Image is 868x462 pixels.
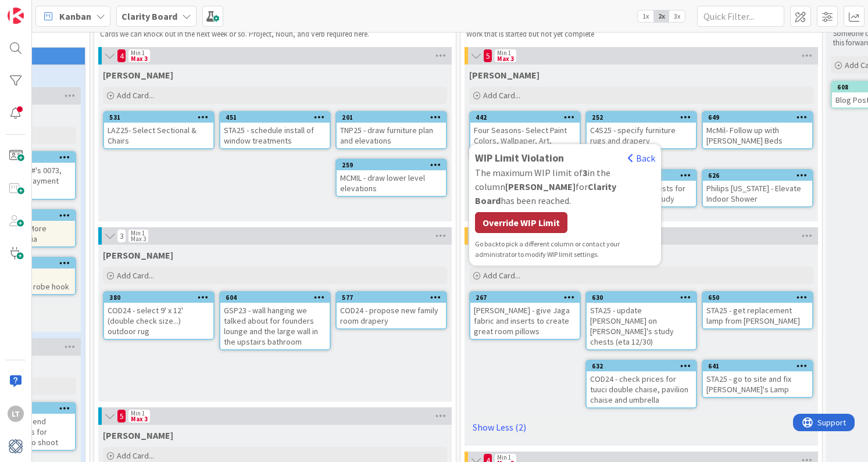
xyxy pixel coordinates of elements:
div: 201 [337,112,446,123]
div: LT [8,406,24,422]
div: 604 [226,293,330,302]
span: Add Card... [483,90,520,101]
div: [PERSON_NAME] - give Jaga fabric and inserts to create great room pillows [470,303,580,339]
div: 577 [337,292,446,303]
p: Cards we can knock out in the next week or so. Project, Noun, and Verb required here. [100,30,450,39]
span: Lisa T. [103,249,173,261]
div: Min 1 [131,410,145,416]
b: [PERSON_NAME] [505,181,576,192]
div: 201 [342,113,446,121]
span: Lisa K. [103,429,173,441]
div: to pick a different column or contact your administrator to modify WIP limit settings. [475,239,655,260]
span: 5 [483,49,492,63]
span: Add Card... [117,450,154,461]
span: Go back [475,239,499,248]
div: 451STA25 - schedule install of window treatments [220,112,330,148]
div: Max 3 [131,416,148,422]
a: Show Less (2) [469,418,813,436]
span: 3x [669,10,685,22]
div: 259MCMIL - draw lower level elevations [337,160,446,196]
div: Philips [US_STATE] - Elevate Indoor Shower [703,181,812,206]
div: 604 [220,292,330,303]
div: 451 [226,113,330,121]
div: 630STA25 - update [PERSON_NAME] on [PERSON_NAME]'s study chests (eta 12/30) [587,292,696,349]
div: McMil- Follow up with [PERSON_NAME] Beds [703,123,812,148]
div: 252 [592,113,696,121]
div: 442 [476,113,580,121]
div: 259 [337,160,446,170]
div: MCMIL - draw lower level elevations [337,170,446,196]
div: Min 1 [131,230,145,236]
div: Max 3 [497,56,514,62]
div: TNP25 - draw furniture plan and elevations [337,123,446,148]
div: 650 [703,292,812,303]
b: Clarity Board [122,10,177,22]
div: 649 [703,112,812,123]
div: 252 [587,112,696,123]
div: Four Seasons- Select Paint Colors, Wallpaper, Art, Lighting [470,123,580,159]
div: 442 [470,112,580,123]
span: Gina [469,69,540,81]
span: Gina [103,69,173,81]
div: Max 3 [131,236,146,242]
div: COD24 - propose new family room drapery [337,303,446,328]
div: 626 [708,171,812,180]
div: 531 [104,112,213,123]
div: 650STA25 - get replacement lamp from [PERSON_NAME] [703,292,812,328]
div: COD24 - check prices for tuuci double chaise, pavilion chaise and umbrella [587,371,696,407]
div: LAZ25- Select Sectional & Chairs [104,123,213,148]
div: 380COD24 - select 9' x 12' (double check size...) outdoor rug [104,292,213,339]
b: 3 [583,167,587,178]
div: 531LAZ25- Select Sectional & Chairs [104,112,213,148]
span: 4 [117,49,126,63]
div: STA25 - schedule install of window treatments [220,123,330,148]
div: 650 [708,293,812,302]
span: Support [24,2,53,16]
img: Visit kanbanzone.com [8,8,24,24]
div: Min 1 [497,50,511,56]
div: 604GSP23 - wall hanging we talked about for founders lounge and the large wall in the upstairs ba... [220,292,330,349]
div: Min 1 [131,50,145,56]
div: STA25 - go to site and fix [PERSON_NAME]'s Lamp [703,371,812,397]
div: 641 [703,361,812,371]
span: Add Card... [117,270,154,281]
div: 577COD24 - propose new family room drapery [337,292,446,328]
div: STA25 - get replacement lamp from [PERSON_NAME] [703,303,812,328]
span: 2x [653,10,669,22]
div: 630 [587,292,696,303]
div: 632COD24 - check prices for tuuci double chaise, pavilion chaise and umbrella [587,361,696,407]
div: 632 [587,361,696,371]
div: 267 [476,293,580,302]
div: 252C4S25 - specify furniture rugs and drapery [587,112,696,148]
div: 267 [470,292,580,303]
div: 577 [342,293,446,302]
div: Back [628,151,655,165]
div: 649 [708,113,812,121]
div: 201TNP25 - draw furniture plan and elevations [337,112,446,148]
span: 1x [638,10,653,22]
div: C4S25 - specify furniture rugs and drapery [587,123,696,148]
p: Work that is started but not yet complete [466,30,816,39]
div: STA25 - update [PERSON_NAME] on [PERSON_NAME]'s study chests (eta 12/30) [587,303,696,349]
div: 649McMil- Follow up with [PERSON_NAME] Beds [703,112,812,148]
img: avatar [8,438,24,454]
div: 267[PERSON_NAME] - give Jaga fabric and inserts to create great room pillows [470,292,580,339]
span: Kanban [59,9,91,23]
span: 3 [117,229,126,243]
div: 632 [592,362,696,370]
div: GSP23 - wall hanging we talked about for founders lounge and the large wall in the upstairs bathroom [220,303,330,349]
div: Min 1 [497,454,511,460]
div: 380 [109,293,213,302]
div: 626Philips [US_STATE] - Elevate Indoor Shower [703,170,812,206]
div: 380 [104,292,213,303]
div: COD24 - select 9' x 12' (double check size...) outdoor rug [104,303,213,339]
span: Add Card... [483,270,520,281]
input: Quick Filter... [697,6,784,27]
span: 5 [117,409,126,423]
div: WIP Limit Violation [475,150,655,166]
div: Max 3 [131,56,148,62]
span: Add Card... [117,90,154,101]
div: The maximum WIP limit of in the column for has been reached. [475,166,655,207]
div: 641 [708,362,812,370]
div: 259 [342,161,446,169]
